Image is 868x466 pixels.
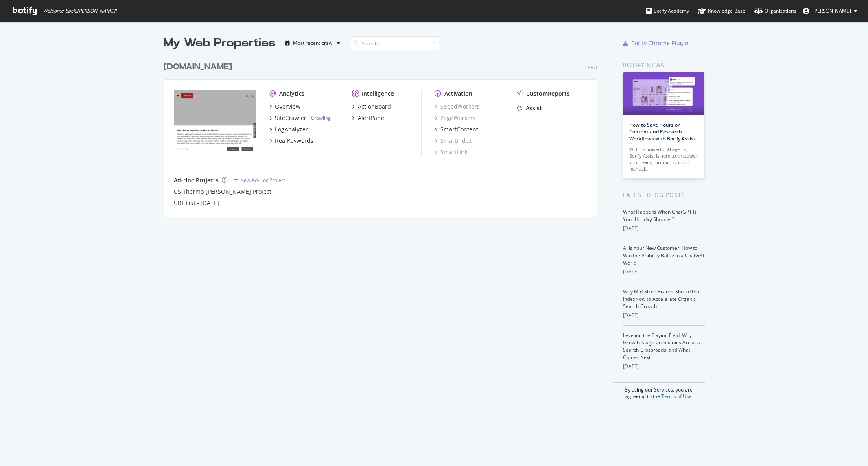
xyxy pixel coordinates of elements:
[269,137,313,145] a: RealKeywords
[362,90,394,98] div: Intelligence
[526,90,570,98] div: CustomReports
[623,332,700,361] a: Leveling the Playing Field: Why Growth-Stage Companies Are at a Search Crossroads, and What Comes...
[174,199,219,207] a: URL List - [DATE]
[164,35,275,51] div: My Web Properties
[308,114,331,121] div: -
[623,190,705,199] div: Latest Blog Posts
[588,64,597,71] div: Pro
[269,103,300,111] a: Overview
[440,125,478,133] div: SmartContent
[282,37,343,50] button: Most recent crawl
[646,7,689,15] div: Botify Academy
[623,39,689,47] a: Botify Chrome Plugin
[269,114,331,122] a: SiteCrawler- Crawling
[754,7,796,15] div: Organizations
[623,72,704,115] img: How to Save Hours on Content and Research Workflows with Botify Assist
[352,103,391,111] a: ActionBoard
[174,176,219,184] div: Ad-Hoc Projects
[358,114,386,122] div: AlertPanel
[293,41,334,46] div: Most recent crawl
[311,114,331,121] a: Crawling
[623,225,705,232] div: [DATE]
[623,245,705,266] a: AI Is Your New Customer: How to Win the Visibility Battle in a ChatGPT World
[796,4,864,18] button: [PERSON_NAME]
[164,61,235,73] a: [DOMAIN_NAME]
[435,125,478,133] a: SmartContent
[698,7,746,15] div: Knowledge Base
[629,146,698,172] div: With its powerful AI agents, Botify Assist is here to empower your team, turning hours of manual…
[435,148,468,156] a: SmartLink
[623,61,705,70] div: Botify news
[275,125,308,133] div: LogAnalyzer
[613,382,705,400] div: By using our Services, you are agreeing to the
[164,51,603,217] div: grid
[631,39,689,47] div: Botify Chrome Plugin
[435,114,476,122] a: PageWorkers
[358,103,391,111] div: ActionBoard
[517,90,570,98] a: CustomReports
[517,104,542,112] a: Assist
[350,36,439,50] input: Search
[435,137,472,145] a: SmartIndex
[279,90,304,98] div: Analytics
[813,7,851,14] span: Sarah Burroughs
[174,188,271,196] a: US Thermo [PERSON_NAME] Project
[275,137,313,145] div: RealKeywords
[444,90,472,98] div: Activation
[234,177,285,184] a: New Ad-Hoc Project
[240,177,285,184] div: New Ad-Hoc Project
[174,90,256,155] img: thermofisher.com
[352,114,386,122] a: AlertPanel
[623,363,705,370] div: [DATE]
[623,268,705,276] div: [DATE]
[623,288,701,310] a: Why Mid-Sized Brands Should Use IndexNow to Accelerate Organic Search Growth
[275,103,300,111] div: Overview
[526,104,542,112] div: Assist
[275,114,306,122] div: SiteCrawler
[629,121,695,142] a: How to Save Hours on Content and Research Workflows with Botify Assist
[661,393,692,400] a: Terms of Use
[164,61,232,73] div: [DOMAIN_NAME]
[269,125,308,133] a: LogAnalyzer
[623,208,697,223] a: What Happens When ChatGPT Is Your Holiday Shopper?
[435,103,480,111] a: SpeedWorkers
[623,312,705,319] div: [DATE]
[43,8,116,14] span: Welcome back, [PERSON_NAME] !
